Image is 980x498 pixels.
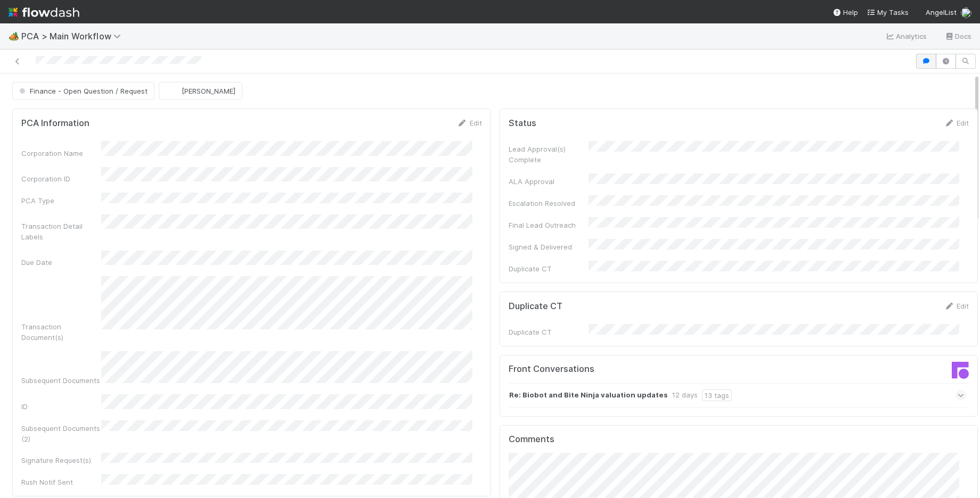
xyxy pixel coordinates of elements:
[509,327,589,337] div: Duplicate CT
[509,198,589,209] div: Escalation Resolved
[21,423,101,444] div: Subsequent Documents (2)
[509,301,562,312] h5: Duplicate CT
[509,364,731,375] h5: Front Conversations
[832,7,858,18] div: Help
[944,302,969,310] a: Edit
[21,148,101,159] div: Corporation Name
[21,118,89,129] h5: PCA Information
[21,375,101,386] div: Subsequent Documents
[509,220,589,230] div: Final Lead Outreach
[21,173,101,184] div: Corporation ID
[509,118,536,129] h5: Status
[21,477,101,487] div: Rush Notif Sent
[867,7,909,18] a: My Tasks
[509,263,589,274] div: Duplicate CT
[21,195,101,206] div: PCA Type
[961,7,971,18] img: avatar_eed832e9-978b-43e4-b51e-96e46fa5184b.png
[9,3,79,21] img: logo-inverted-e16ddd16eac7371096b0.svg
[21,257,101,268] div: Due Date
[952,362,969,379] img: front-logo-b4b721b83371efbadf0a.svg
[672,389,698,401] div: 12 days
[509,144,589,165] div: Lead Approval(s) Complete
[867,8,909,16] span: My Tasks
[509,389,668,401] strong: Re: Biobot and Bite Ninja valuation updates
[21,31,126,41] span: PCA > Main Workflow
[702,389,732,401] div: 13 tags
[926,8,957,16] span: AngelList
[9,31,19,40] span: 🏕️
[21,221,101,242] div: Transaction Detail Labels
[509,176,589,187] div: ALA Approval
[21,401,101,412] div: ID
[21,455,101,466] div: Signature Request(s)
[944,119,969,127] a: Edit
[944,30,971,43] a: Docs
[21,321,101,343] div: Transaction Document(s)
[457,119,482,127] a: Edit
[509,242,589,252] div: Signed & Delivered
[509,434,969,445] h5: Comments
[885,30,927,43] a: Analytics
